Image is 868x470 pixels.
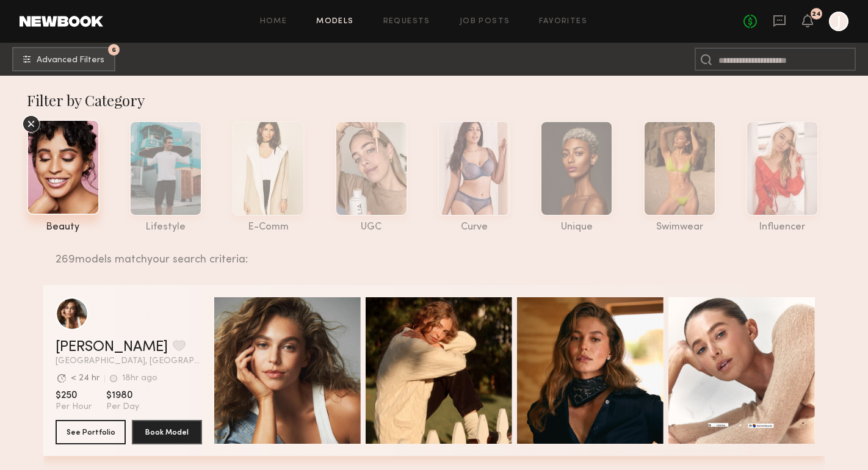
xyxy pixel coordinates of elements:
span: Per Day [106,402,139,413]
div: beauty [27,222,99,233]
span: 6 [112,47,116,52]
span: [GEOGRAPHIC_DATA], [GEOGRAPHIC_DATA] [56,357,202,366]
span: $250 [56,389,92,402]
a: Job Posts [460,18,510,26]
div: UGC [335,222,408,233]
a: [PERSON_NAME] [56,340,168,355]
a: J [829,12,848,31]
button: Book Model [132,420,202,444]
button: See Portfolio [56,420,126,444]
div: lifestyle [129,222,202,233]
span: $1980 [106,389,139,402]
div: Filter by Category [27,90,854,110]
div: 24 [812,11,821,18]
div: e-comm [232,222,305,233]
a: Home [260,18,288,26]
div: curve [438,222,510,233]
div: unique [540,222,613,233]
span: Advanced Filters [37,56,104,65]
span: Per Hour [56,402,92,413]
div: 18hr ago [122,374,157,383]
a: Requests [383,18,430,26]
a: Favorites [539,18,587,26]
div: < 24 hr [71,374,99,383]
div: swimwear [643,222,716,233]
div: 269 models match your search criteria: [56,240,815,266]
button: 6Advanced Filters [12,47,115,71]
a: Models [316,18,353,26]
div: influencer [746,222,819,233]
